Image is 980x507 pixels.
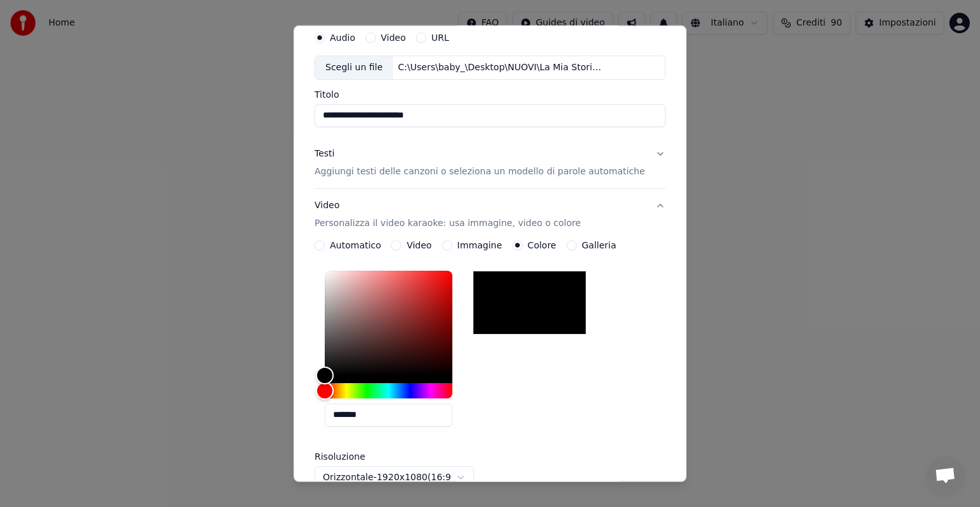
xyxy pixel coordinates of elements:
div: Scegli un file [315,56,393,79]
div: Video [315,199,581,230]
label: Immagine [457,241,502,250]
div: Testi [315,148,334,160]
button: TestiAggiungi testi delle canzoni o seleziona un modello di parole automatiche [315,137,665,188]
label: Video [406,241,431,250]
div: Color [325,271,452,375]
label: Risoluzione [315,452,442,461]
label: Video [381,33,406,42]
label: Colore [528,241,556,250]
label: Automatico [330,241,381,250]
label: Audio [330,33,355,42]
label: URL [431,33,449,42]
p: Personalizza il video karaoke: usa immagine, video o colore [315,217,581,230]
button: VideoPersonalizza il video karaoke: usa immagine, video o colore [315,189,665,240]
div: C:\Users\baby_\Desktop\NUOVI\La Mia Storia Tra Le Dita.m4a [393,61,610,74]
p: Aggiungi testi delle canzoni o seleziona un modello di parole automatiche [315,165,645,178]
label: Titolo [315,90,665,99]
div: Hue [325,383,452,398]
label: Galleria [582,241,616,250]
